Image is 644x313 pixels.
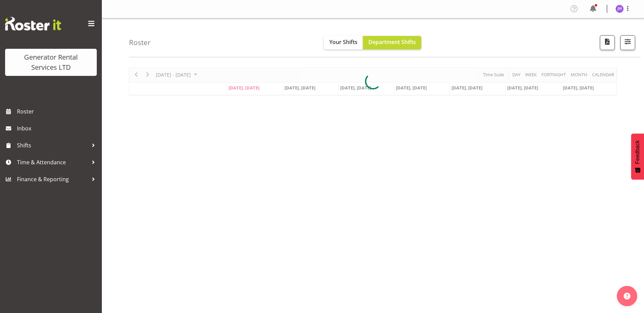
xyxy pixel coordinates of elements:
[620,35,635,50] button: Filter Shifts
[17,140,88,150] span: Shifts
[17,174,88,184] span: Finance & Reporting
[12,52,90,72] div: Generator Rental Services LTD
[634,140,641,164] span: Feedback
[324,36,363,49] button: Your Shifts
[368,38,416,46] span: Department Shifts
[329,38,357,46] span: Your Shifts
[615,5,624,13] img: james-hilhorst5206.jpg
[624,293,630,299] img: help-xxl-2.png
[363,36,421,49] button: Department Shifts
[17,106,98,117] span: Roster
[631,133,644,180] button: Feedback - Show survey
[5,17,61,30] img: Rosterit website logo
[17,157,88,167] span: Time & Attendance
[17,123,98,133] span: Inbox
[600,35,615,50] button: Download a PDF of the roster according to the set date range.
[129,39,151,46] h4: Roster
